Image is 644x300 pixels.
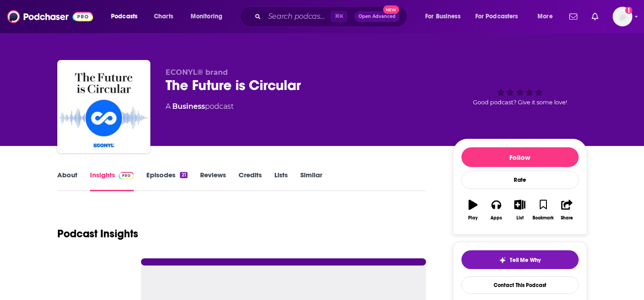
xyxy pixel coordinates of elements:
a: Show notifications dropdown [566,9,581,24]
span: Logged in as sophiak [613,7,632,26]
div: A podcast [166,101,234,112]
div: 21 [180,172,187,178]
button: Follow [461,147,579,167]
button: open menu [184,9,234,24]
a: Charts [148,9,179,24]
a: Business [172,102,205,111]
button: Open AdvancedNew [354,11,400,22]
img: Podchaser Pro [119,172,134,179]
img: User Profile [613,7,632,26]
div: Good podcast? Give it some love! [453,68,587,124]
span: For Business [425,10,461,23]
a: Contact This Podcast [461,276,579,294]
input: Search podcasts, credits, & more... [264,9,331,24]
a: Similar [300,171,322,191]
a: Reviews [200,171,226,191]
h1: Podcast Insights [57,227,138,240]
svg: Add a profile image [625,7,632,14]
a: Credits [239,171,262,191]
a: InsightsPodchaser Pro [90,171,134,191]
span: New [383,5,399,14]
span: Good podcast? Give it some love! [473,99,567,106]
div: Share [561,215,573,221]
button: Share [555,194,578,226]
span: Monitoring [191,10,222,23]
a: About [57,171,77,191]
div: Play [468,215,478,221]
div: Apps [490,215,502,221]
button: List [508,194,531,226]
div: Rate [461,171,579,189]
button: open menu [469,9,531,24]
span: For Podcasters [475,10,518,23]
button: open menu [419,9,472,24]
img: Podchaser - Follow, Share and Rate Podcasts [7,8,93,25]
span: Podcasts [111,10,137,23]
a: Show notifications dropdown [588,9,602,24]
div: Search podcasts, credits, & more... [248,6,416,27]
button: tell me why sparkleTell Me Why [461,250,579,269]
img: tell me why sparkle [499,257,506,264]
span: ECONYL® brand [166,68,228,77]
a: Lists [274,171,288,191]
span: Charts [154,10,173,23]
span: ⌘ K [331,11,347,22]
button: Apps [485,194,508,226]
span: Tell Me Why [510,257,541,264]
a: Episodes21 [146,171,187,191]
span: More [537,10,553,23]
button: open menu [531,9,564,24]
div: List [516,215,524,221]
button: Show profile menu [613,7,632,26]
button: open menu [105,9,149,24]
button: Play [461,194,485,226]
button: Bookmark [532,194,555,226]
span: Open Advanced [358,14,396,19]
img: The Future is Circular [59,62,149,151]
div: Bookmark [533,215,554,221]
